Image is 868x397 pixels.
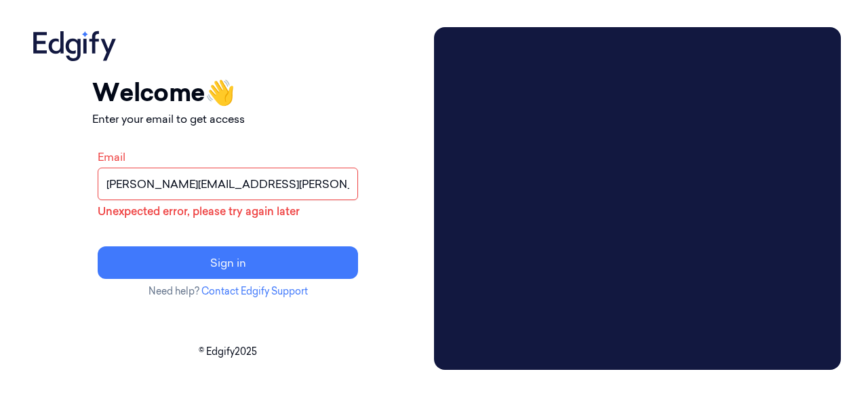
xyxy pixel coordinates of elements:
p: Need help? [92,284,363,299]
p: Unexpected error, please try again later [98,203,358,219]
a: Contact Edgify Support [201,285,308,297]
p: Enter your email to get access [92,111,363,127]
button: Sign in [98,246,358,279]
input: name@example.com [98,168,358,200]
p: © Edgify 2025 [27,345,429,359]
h1: Welcome 👋 [92,74,363,111]
label: Email [98,150,125,164]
